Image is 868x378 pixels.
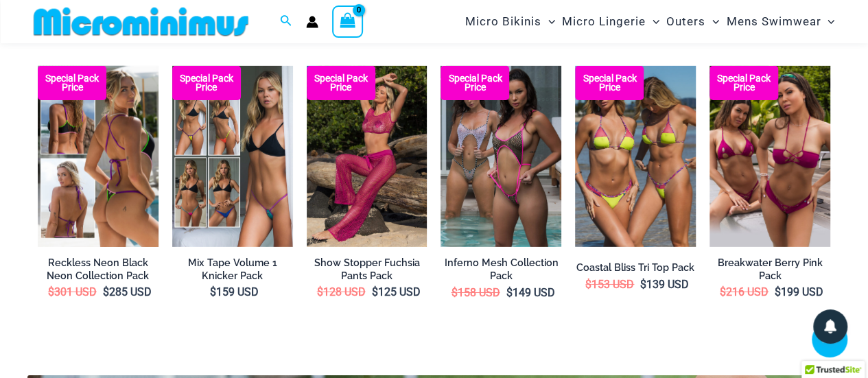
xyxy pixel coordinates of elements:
[720,285,769,298] bdi: 216 USD
[451,286,457,299] span: $
[575,66,696,247] img: Coastal Bliss Leopard Sunset Tri Top Pack
[307,257,427,282] a: Show Stopper Fuchsia Pants Pack
[441,257,561,282] a: Inferno Mesh Collection Pack
[709,257,830,282] a: Breakwater Berry Pink Pack
[821,4,834,39] span: Menu Toggle
[307,74,375,92] b: Special Pack Price
[465,4,541,39] span: Micro Bikinis
[306,16,318,28] a: Account icon link
[506,286,512,299] span: $
[103,285,109,298] span: $
[562,4,646,39] span: Micro Lingerie
[172,66,293,247] img: Pack F
[775,285,781,298] span: $
[103,285,152,298] bdi: 285 USD
[709,66,830,247] img: Breakwater Berry Pink Bikini Pack
[210,285,216,298] span: $
[506,286,554,299] bdi: 149 USD
[585,278,591,291] span: $
[451,286,500,299] bdi: 158 USD
[172,257,293,282] a: Mix Tape Volume 1 Knicker Pack
[646,4,659,39] span: Menu Toggle
[575,74,644,92] b: Special Pack Price
[38,74,106,92] b: Special Pack Price
[317,285,323,298] span: $
[709,74,778,92] b: Special Pack Price
[666,4,705,39] span: Outers
[210,285,259,298] bdi: 159 USD
[541,4,555,39] span: Menu Toggle
[38,257,159,282] a: Reckless Neon Black Neon Collection Pack
[585,278,634,291] bdi: 153 USD
[441,66,561,247] img: Inferno Mesh One Piece Collection Pack (3)
[307,66,427,247] img: Show Stopper Fuchsia 366 Top 5007 pants 05v2
[372,285,378,298] span: $
[460,2,841,41] nav: Site Navigation
[28,6,254,37] img: MM SHOP LOGO FLAT
[48,285,54,298] span: $
[332,5,364,37] a: View Shopping Cart, empty
[48,285,97,298] bdi: 301 USD
[38,66,159,247] img: Top B
[172,66,293,247] a: Pack F Pack BPack B
[640,278,646,291] span: $
[720,285,726,298] span: $
[317,285,366,298] bdi: 128 USD
[172,74,241,92] b: Special Pack Price
[705,4,719,39] span: Menu Toggle
[663,4,723,39] a: OutersMenu ToggleMenu Toggle
[640,278,689,291] bdi: 139 USD
[726,4,821,39] span: Mens Swimwear
[775,285,823,298] bdi: 199 USD
[575,261,696,274] a: Coastal Bliss Tri Top Pack
[441,66,561,247] a: Inferno Mesh One Piece Collection Pack (3) Inferno Mesh Black White 8561 One Piece 08Inferno Mesh...
[441,74,509,92] b: Special Pack Price
[559,4,663,39] a: Micro LingerieMenu ToggleMenu Toggle
[575,66,696,247] a: Coastal Bliss Leopard Sunset Tri Top Pack Coastal Bliss Leopard Sunset Tri Top Pack BCoastal Blis...
[723,4,838,39] a: Mens SwimwearMenu ToggleMenu Toggle
[372,285,421,298] bdi: 125 USD
[709,66,830,247] a: Breakwater Berry Pink Bikini Pack Breakwater Berry Pink Bikini Pack 2Breakwater Berry Pink Bikini...
[307,66,427,247] a: Show Stopper Fuchsia 366 Top 5007 pants 05v2 Show Stopper Fuchsia 366 Top 5007 pants 04Show Stopp...
[462,4,559,39] a: Micro BikinisMenu ToggleMenu Toggle
[38,66,159,247] a: Collection Pack Top BTop B
[280,13,292,30] a: Search icon link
